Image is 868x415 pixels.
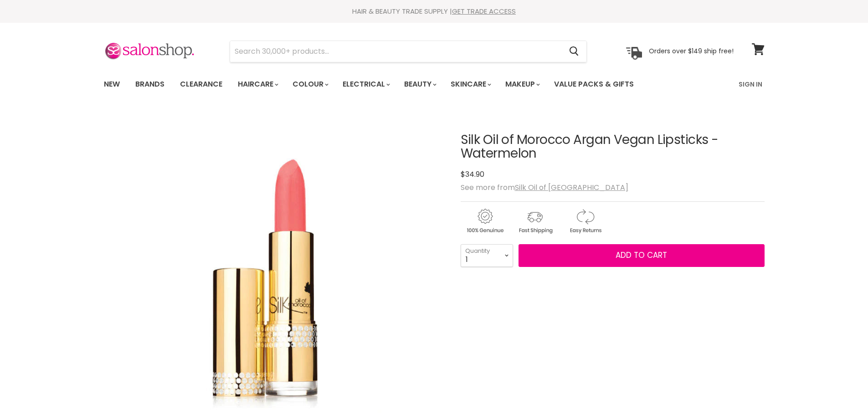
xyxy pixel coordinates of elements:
[461,244,513,267] select: Quantity
[128,75,171,94] a: Brands
[444,75,497,94] a: Skincare
[461,182,628,193] span: See more from
[230,41,587,62] form: Product
[286,75,334,94] a: Colour
[230,41,562,62] input: Search
[562,41,586,62] button: Search
[397,75,442,94] a: Beauty
[733,75,768,94] a: Sign In
[515,182,628,193] a: Silk Oil of [GEOGRAPHIC_DATA]
[547,75,641,94] a: Value Packs & Gifts
[173,75,229,94] a: Clearance
[461,133,765,161] h1: Silk Oil of Morocco Argan Vegan Lipsticks - Watermelon
[498,75,545,94] a: Makeup
[452,6,516,16] a: GET TRADE ACCESS
[519,244,765,267] button: Add to cart
[92,7,776,16] div: HAIR & BEAUTY TRADE SUPPLY |
[561,207,609,235] img: returns.gif
[511,207,559,235] img: shipping.gif
[461,207,509,235] img: genuine.gif
[97,71,687,97] ul: Main menu
[336,75,395,94] a: Electrical
[231,75,284,94] a: Haircare
[97,75,127,94] a: New
[461,169,484,179] span: $34.90
[649,47,734,55] p: Orders over $149 ship free!
[92,71,776,97] nav: Main
[616,250,667,261] span: Add to cart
